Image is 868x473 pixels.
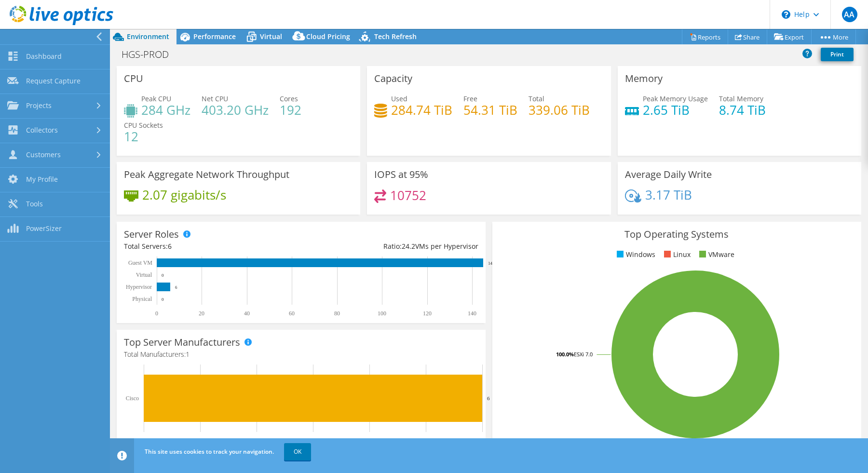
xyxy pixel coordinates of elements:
[468,310,476,317] text: 140
[162,297,164,302] text: 0
[255,437,258,444] text: 2
[141,94,171,103] span: Peak CPU
[142,189,226,200] h4: 2.07 gigabits/s
[529,105,590,115] h4: 339.06 TiB
[260,32,282,41] span: Virtual
[126,284,152,290] text: Hypervisor
[145,447,274,456] span: This site uses cookies to track your navigation.
[402,242,415,251] span: 24.2
[126,395,139,402] text: Cisco
[811,29,856,44] a: More
[374,169,428,180] h3: IOPS at 95%
[124,241,301,252] div: Total Servers:
[481,437,484,444] text: 6
[124,73,143,84] h3: CPU
[719,94,763,103] span: Total Memory
[719,105,766,115] h4: 8.74 TiB
[424,437,427,444] text: 5
[155,310,158,317] text: 0
[463,94,477,103] span: Free
[280,105,301,115] h4: 192
[391,105,452,115] h4: 284.74 TiB
[162,273,164,278] text: 0
[202,105,269,115] h4: 403.20 GHz
[682,29,728,44] a: Reports
[312,437,314,444] text: 3
[334,310,340,317] text: 80
[280,94,298,103] span: Cores
[128,259,152,266] text: Guest VM
[124,337,240,348] h3: Top Server Manufacturers
[374,73,412,84] h3: Capacity
[374,32,417,41] span: Tech Refresh
[132,296,152,302] text: Physical
[244,310,250,317] text: 40
[662,249,691,260] li: Linux
[306,32,350,41] span: Cloud Pricing
[124,349,478,360] h4: Total Manufacturers:
[142,437,145,444] text: 0
[556,351,574,358] tspan: 100.0%
[487,395,490,401] text: 6
[697,249,734,260] li: VMware
[193,32,236,41] span: Performance
[391,94,407,103] span: Used
[500,229,854,240] h3: Top Operating Systems
[124,131,163,142] h4: 12
[614,249,655,260] li: Windows
[645,189,692,200] h4: 3.17 TiB
[728,29,767,44] a: Share
[574,351,593,358] tspan: ESXi 7.0
[127,32,169,41] span: Environment
[289,310,295,317] text: 60
[463,105,517,115] h4: 54.31 TiB
[368,437,371,444] text: 4
[284,443,311,460] a: OK
[124,121,163,130] span: CPU Sockets
[141,105,190,115] h4: 284 GHz
[186,350,190,359] span: 1
[821,48,854,61] a: Print
[529,94,544,103] span: Total
[168,242,172,251] span: 6
[782,10,790,19] svg: \n
[423,310,432,317] text: 120
[378,310,386,317] text: 100
[301,241,478,252] div: Ratio: VMs per Hypervisor
[842,7,857,22] span: AA
[625,73,663,84] h3: Memory
[767,29,812,44] a: Export
[625,169,712,180] h3: Average Daily Write
[199,310,204,317] text: 20
[124,169,289,180] h3: Peak Aggregate Network Throughput
[643,94,708,103] span: Peak Memory Usage
[124,229,179,240] h3: Server Roles
[202,94,228,103] span: Net CPU
[199,437,202,444] text: 1
[643,105,708,115] h4: 2.65 TiB
[390,190,426,201] h4: 10752
[488,261,495,266] text: 145
[117,49,184,60] h1: HGS-PROD
[175,285,177,290] text: 6
[136,271,152,278] text: Virtual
